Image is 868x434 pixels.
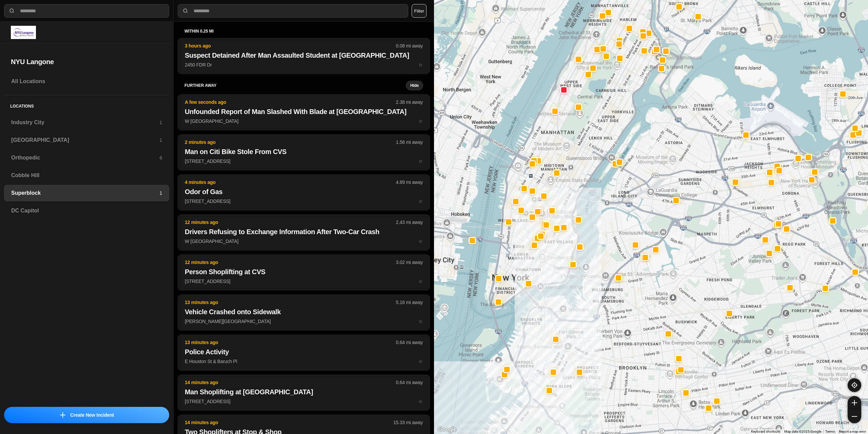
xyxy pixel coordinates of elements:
[11,189,159,197] h3: Superblock
[4,407,169,423] button: iconCreate New Incident
[159,154,162,161] p: 6
[178,94,430,130] button: A few seconds ago2.38 mi awayUnfounded Report of Man Slashed With Blade at [GEOGRAPHIC_DATA]W [GE...
[11,154,159,162] h3: Orthopedic
[396,219,423,226] p: 2.43 mi away
[751,429,780,434] button: Keyboard shortcuts
[178,158,430,164] a: 2 minutes ago1.56 mi awayMan on Citi Bike Stole From CVS[STREET_ADDRESS]star
[11,136,159,144] h3: [GEOGRAPHIC_DATA]
[178,358,430,364] a: 13 minutes ago0.64 mi awayPolice ActivityE Houston St & Baruch Plstar
[418,62,423,68] span: star
[185,259,396,266] p: 12 minutes ago
[185,379,396,386] p: 14 minutes ago
[185,227,423,237] h2: Drivers Refusing to Exchange Information After Two-Car Crash
[436,425,458,434] a: Open this area in Google Maps (opens a new window)
[851,382,857,388] img: recenter
[396,339,423,346] p: 0.64 mi away
[185,179,396,186] p: 4 minutes ago
[185,198,423,205] p: [STREET_ADDRESS]
[784,430,821,433] span: Map data ©2025 Google
[396,99,423,106] p: 2.38 mi away
[185,387,423,397] h2: Man Shoplifting at [GEOGRAPHIC_DATA]
[178,118,430,124] a: A few seconds ago2.38 mi awayUnfounded Report of Man Slashed With Blade at [GEOGRAPHIC_DATA]W [GE...
[178,198,430,204] a: 4 minutes ago4.89 mi awayOdor of Gas[STREET_ADDRESS]star
[185,147,423,156] h2: Man on Citi Bike Stole From CVS
[418,118,423,124] span: star
[11,118,159,127] h3: Industry City
[178,335,430,371] button: 13 minutes ago0.64 mi awayPolice ActivityE Houston St & Baruch Plstar
[178,38,430,74] button: 3 hours ago0.08 mi awaySuspect Detained After Man Assaulted Student at [GEOGRAPHIC_DATA]2450 FDR ...
[4,73,169,90] a: All Locations
[4,132,169,148] a: [GEOGRAPHIC_DATA]1
[418,359,423,364] span: star
[406,81,423,90] button: Hide
[396,299,423,306] p: 5.16 mi away
[178,134,430,170] button: 2 minutes ago1.56 mi awayMan on Citi Bike Stole From CVS[STREET_ADDRESS]star
[396,259,423,266] p: 3.02 mi away
[178,375,430,411] button: 14 minutes ago0.64 mi awayMan Shoplifting at [GEOGRAPHIC_DATA][STREET_ADDRESS]star
[184,29,423,34] h5: within 0.25 mi
[436,425,458,434] img: Google
[11,77,162,86] h3: All Locations
[4,150,169,166] a: Orthopedic6
[185,139,396,146] p: 2 minutes ago
[185,347,423,357] h2: Police Activity
[418,158,423,164] span: star
[4,114,169,131] a: Industry City1
[418,239,423,244] span: star
[178,214,430,250] button: 12 minutes ago2.43 mi awayDrivers Refusing to Exchange Information After Two-Car CrashW [GEOGRAPH...
[852,414,857,419] img: zoom-out
[848,396,861,410] button: zoom-in
[4,185,169,201] a: Superblock1
[396,139,423,146] p: 1.56 mi away
[185,61,423,68] p: 2450 FDR Dr
[185,99,396,106] p: A few seconds ago
[60,412,65,418] img: icon
[4,167,169,184] a: Cobble Hill
[184,83,406,88] h5: further away
[848,378,861,392] button: recenter
[848,410,861,423] button: zoom-out
[11,57,162,67] h2: NYU Langone
[185,278,423,285] p: [STREET_ADDRESS]
[178,238,430,244] a: 12 minutes ago2.43 mi awayDrivers Refusing to Exchange Information After Two-Car CrashW [GEOGRAPH...
[185,118,423,125] p: W [GEOGRAPHIC_DATA]
[396,179,423,186] p: 4.89 mi away
[418,399,423,404] span: star
[185,307,423,317] h2: Vehicle Crashed onto Sidewalk
[185,419,393,426] p: 14 minutes ago
[159,137,162,144] p: 1
[182,7,189,14] img: search
[185,238,423,245] p: W [GEOGRAPHIC_DATA]
[4,203,169,219] a: DC Capitol
[178,318,430,324] a: 13 minutes ago5.16 mi awayVehicle Crashed onto Sidewalk[PERSON_NAME][GEOGRAPHIC_DATA]star
[412,4,427,18] button: Filter
[839,430,866,433] a: Report a map error
[70,412,114,418] p: Create New Incident
[178,398,430,404] a: 14 minutes ago0.64 mi awayMan Shoplifting at [GEOGRAPHIC_DATA][STREET_ADDRESS]star
[185,42,396,49] p: 3 hours ago
[11,171,162,180] h3: Cobble Hill
[178,174,430,210] button: 4 minutes ago4.89 mi awayOdor of Gas[STREET_ADDRESS]star
[418,199,423,204] span: star
[185,187,423,196] h2: Odor of Gas
[185,358,423,365] p: E Houston St & Baruch Pl
[11,26,36,39] img: logo
[393,419,423,426] p: 15.33 mi away
[418,279,423,284] span: star
[418,319,423,324] span: star
[396,379,423,386] p: 0.64 mi away
[178,295,430,331] button: 13 minutes ago5.16 mi awayVehicle Crashed onto Sidewalk[PERSON_NAME][GEOGRAPHIC_DATA]star
[185,267,423,277] h2: Person Shoplifting at CVS
[185,318,423,325] p: [PERSON_NAME][GEOGRAPHIC_DATA]
[185,158,423,165] p: [STREET_ADDRESS]
[396,42,423,49] p: 0.08 mi away
[185,299,396,306] p: 13 minutes ago
[185,219,396,226] p: 12 minutes ago
[159,190,162,196] p: 1
[8,7,15,14] img: search
[11,207,162,215] h3: DC Capitol
[178,278,430,284] a: 12 minutes ago3.02 mi awayPerson Shoplifting at CVS[STREET_ADDRESS]star
[185,107,423,116] h2: Unfounded Report of Man Slashed With Blade at [GEOGRAPHIC_DATA]
[185,51,423,60] h2: Suspect Detained After Man Assaulted Student at [GEOGRAPHIC_DATA]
